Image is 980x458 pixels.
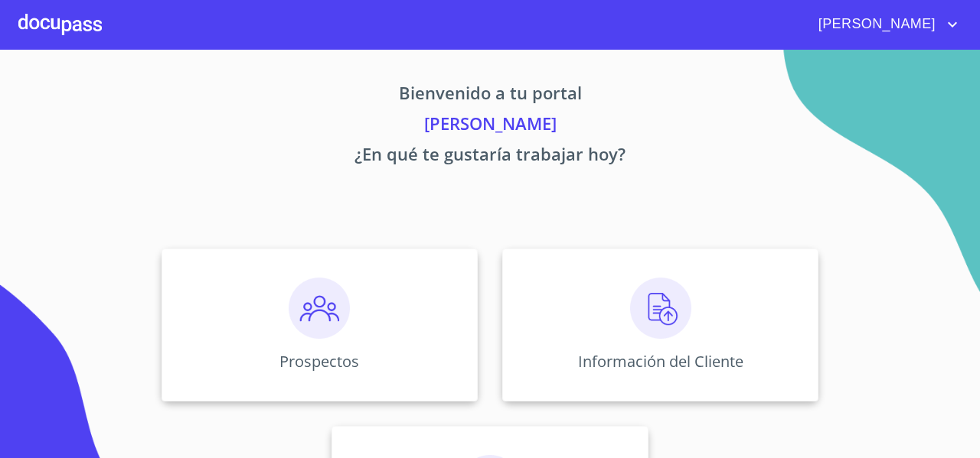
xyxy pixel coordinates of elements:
img: carga.png [630,278,691,339]
p: Bienvenido a tu portal [18,80,962,111]
p: ¿En qué te gustaría trabajar hoy? [18,141,962,172]
p: Prospectos [279,351,359,372]
button: account of current user [807,12,962,37]
img: prospectos.png [289,278,350,339]
span: [PERSON_NAME] [807,12,943,37]
p: Información del Cliente [578,351,743,372]
p: [PERSON_NAME] [18,111,962,141]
